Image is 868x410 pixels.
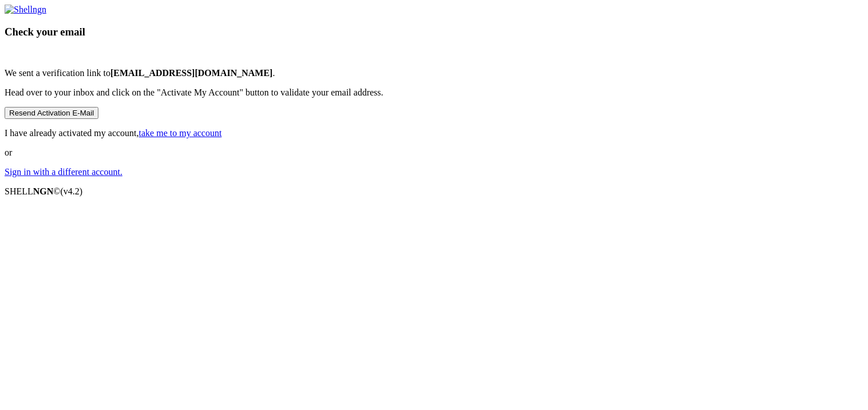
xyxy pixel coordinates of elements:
[139,128,222,138] a: take me to my account
[5,107,98,119] button: Resend Activation E-Mail
[110,68,273,78] b: [EMAIL_ADDRESS][DOMAIN_NAME]
[61,186,83,196] span: 4.2.0
[5,5,46,15] img: Shellngn
[5,26,863,38] h3: Check your email
[5,5,863,177] div: or
[33,186,54,196] b: NGN
[5,87,863,98] p: Head over to your inbox and click on the "Activate My Account" button to validate your email addr...
[5,128,863,138] p: I have already activated my account,
[5,186,82,196] span: SHELL ©
[5,68,863,78] p: We sent a verification link to .
[5,167,122,177] a: Sign in with a different account.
